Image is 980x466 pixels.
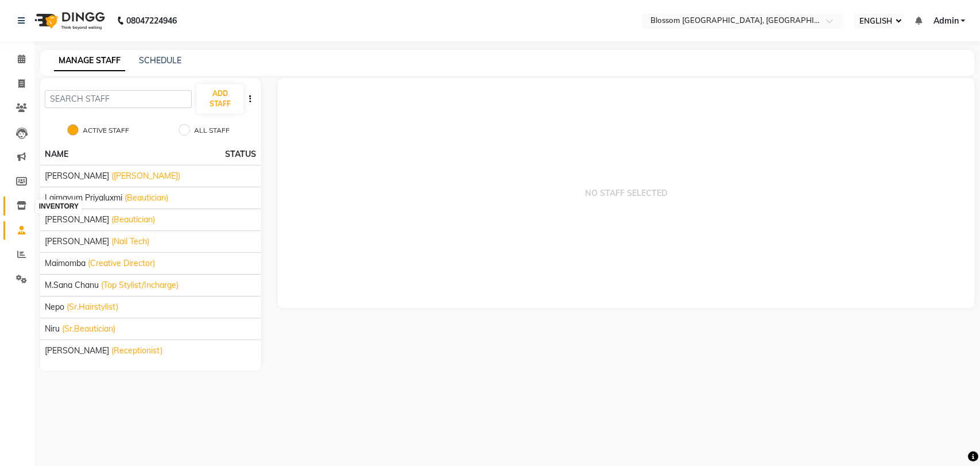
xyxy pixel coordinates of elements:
a: MANAGE STAFF [54,51,125,71]
span: (Sr.Beautician) [62,323,115,335]
div: INVENTORY [36,200,82,214]
span: Laimayum Priyaluxmi [45,192,122,204]
span: (Nail Tech) [111,236,149,248]
span: (Creative Director) [88,257,155,269]
span: Maimomba [45,257,86,269]
span: [PERSON_NAME] [45,345,109,357]
span: STATUS [225,148,256,160]
span: (Receptionist) [111,345,162,357]
span: Admin [933,15,958,27]
span: Niru [45,323,60,335]
span: NAME [45,149,68,159]
span: [PERSON_NAME] [45,214,109,226]
span: (Sr.Hairstylist) [67,301,118,313]
button: ADD STAFF [196,84,243,114]
span: ([PERSON_NAME]) [111,170,180,182]
input: SEARCH STAFF [45,90,192,108]
b: 08047224946 [126,5,177,37]
span: Nepo [45,301,64,313]
label: ACTIVE STAFF [83,125,129,136]
span: [PERSON_NAME] [45,236,109,248]
span: (Top Stylist/Incharge) [101,279,179,291]
span: NO STAFF SELECTED [278,78,974,308]
span: [PERSON_NAME] [45,170,109,182]
a: SCHEDULE [139,55,181,66]
span: (Beautician) [111,214,155,226]
label: ALL STAFF [194,125,230,136]
span: M.Sana chanu [45,279,99,291]
img: logo [29,5,108,37]
span: (Beautician) [125,192,168,204]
